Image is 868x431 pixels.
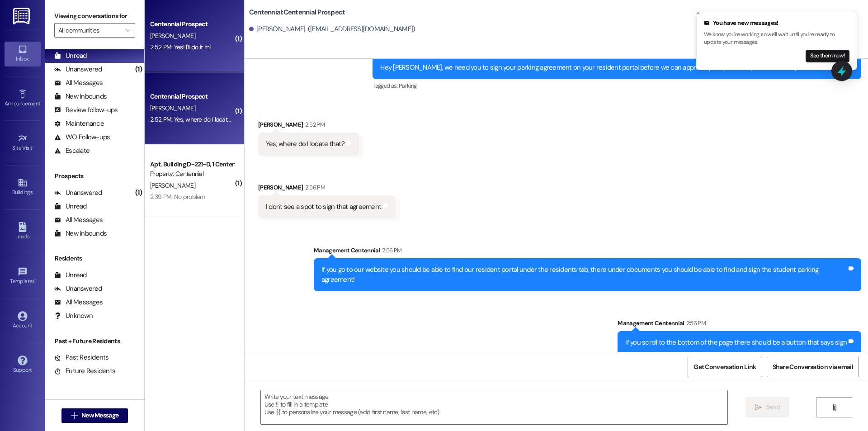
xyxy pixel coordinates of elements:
[380,246,401,255] div: 2:56 PM
[125,27,130,34] i: 
[258,183,396,195] div: [PERSON_NAME]
[745,397,789,417] button: Send
[249,8,345,17] b: Centennial: Centennial Prospect
[399,82,416,90] span: Parking
[693,362,756,372] span: Get Conversation Link
[133,62,144,76] div: (1)
[54,188,102,198] div: Unanswered
[249,24,415,34] div: [PERSON_NAME]. ([EMAIL_ADDRESS][DOMAIN_NAME])
[150,193,205,201] div: 2:39 PM: No problem
[54,51,87,61] div: Unread
[54,119,104,128] div: Maintenance
[773,362,853,372] span: Share Conversation via email
[45,336,144,346] div: Past + Future Residents
[150,19,234,29] div: Centennial Prospect
[373,79,861,92] div: Tagged as:
[54,105,118,115] div: Review follow-ups
[71,412,78,419] i: 
[266,139,344,149] div: Yes, where do I locate that?
[54,133,110,142] div: WO Follow-ups
[688,357,762,377] button: Get Conversation Link
[54,366,115,376] div: Future Residents
[54,215,103,225] div: All Messages
[766,403,780,412] span: Send
[5,353,41,377] a: Support
[303,183,325,192] div: 2:56 PM
[54,9,135,23] label: Viewing conversations for
[61,408,128,423] button: New Message
[704,19,849,28] div: You have new messages!
[58,23,121,38] input: All communities
[618,318,861,331] div: Management Centennial
[755,404,762,411] i: 
[54,146,90,156] div: Escalate
[150,32,195,40] span: [PERSON_NAME]
[81,411,118,420] span: New Message
[150,160,234,169] div: Apt. Building D~221~D, 1 Centennial
[54,298,103,307] div: All Messages
[40,99,42,105] span: •
[54,78,103,88] div: All Messages
[150,169,234,179] div: Property: Centennial
[625,338,847,347] div: If you scroll to the bottom of the page there should be a button that says sign
[704,31,849,47] p: We know you're working, so we'll wait until you're ready to update your messages.
[380,63,847,72] div: Hey [PERSON_NAME], we need you to sign your parking agreement on your resident portal before we c...
[54,270,87,280] div: Unread
[35,277,36,283] span: •
[45,254,144,263] div: Residents
[54,202,87,211] div: Unread
[767,357,859,377] button: Share Conversation via email
[5,131,41,155] a: Site Visit •
[303,120,324,129] div: 2:52 PM
[266,202,381,212] div: I don't see a spot to sign that agreement
[33,143,34,150] span: •
[5,175,41,199] a: Buildings
[684,318,706,328] div: 2:56 PM
[150,104,195,112] span: [PERSON_NAME]
[321,265,847,284] div: If you go to our website you should be able to find our resident portal under the residents tab, ...
[54,353,109,362] div: Past Residents
[314,246,861,258] div: Management Centennial
[54,229,107,238] div: New Inbounds
[693,8,703,17] button: Close toast
[258,120,359,133] div: [PERSON_NAME]
[13,8,32,24] img: ResiDesk Logo
[5,42,41,66] a: Inbox
[150,181,195,189] span: [PERSON_NAME]
[806,50,849,62] button: See them now!
[150,92,234,101] div: Centennial Prospect
[5,264,41,289] a: Templates •
[133,186,144,200] div: (1)
[54,284,102,294] div: Unanswered
[5,308,41,333] a: Account
[54,92,107,101] div: New Inbounds
[150,115,245,123] div: 2:52 PM: Yes, where do I locate that?
[831,404,838,411] i: 
[150,43,211,51] div: 2:52 PM: Yes! I'll do it rn!
[5,219,41,244] a: Leads
[45,171,144,181] div: Prospects
[54,65,102,74] div: Unanswered
[54,311,93,321] div: Unknown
